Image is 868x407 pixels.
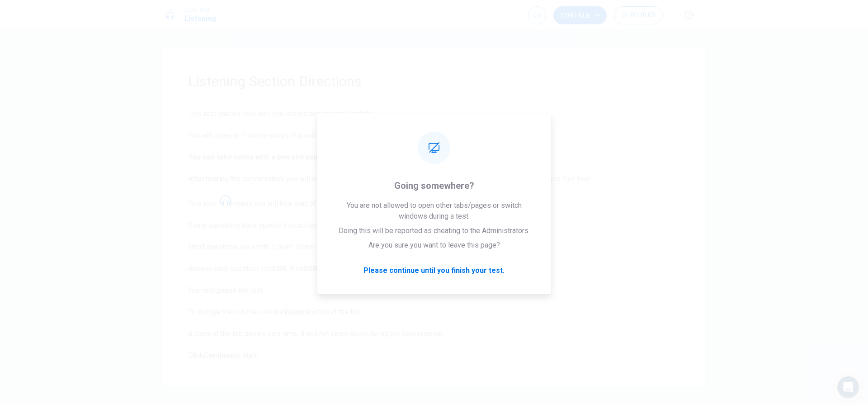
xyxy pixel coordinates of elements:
span: This test checks how well you understand spoken English. You will listen to 1 conversation. You w... [188,108,680,361]
strong: Volume [283,308,309,316]
div: Open Intercom Messenger [837,376,859,398]
strong: OK [277,264,287,273]
button: 00:10:00 [614,6,663,24]
h1: Listening [184,13,216,24]
strong: SUBMIT [303,264,330,273]
span: 00:10:00 [631,12,655,19]
button: Continue [553,6,607,24]
strong: one [351,131,364,140]
h1: Listening Section Directions [188,72,680,90]
strong: Continue [203,351,234,360]
span: Level Test [184,7,216,13]
b: You can take notes with a pen and paper. Your notes will not be graded. [188,153,430,161]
